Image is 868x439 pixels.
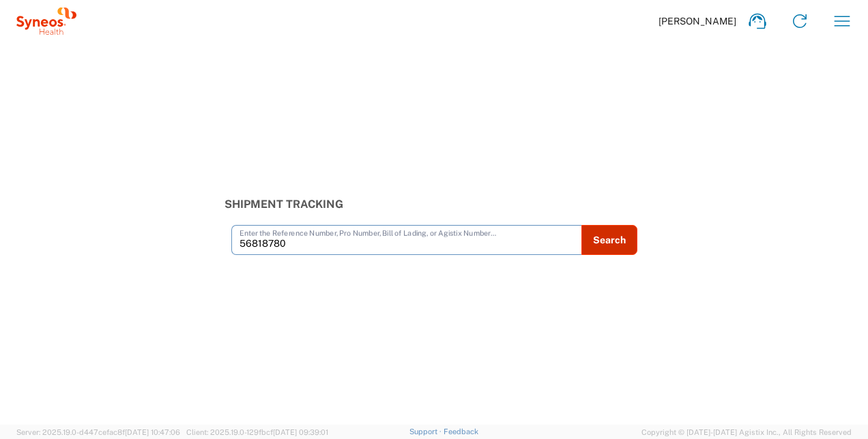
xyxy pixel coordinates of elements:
[125,428,180,436] span: [DATE] 10:47:06
[659,15,736,27] span: [PERSON_NAME]
[444,427,478,436] a: Feedback
[273,428,328,436] span: [DATE] 09:39:01
[409,427,444,436] a: Support
[16,428,180,436] span: Server: 2025.19.0-d447cefac8f
[641,426,852,438] span: Copyright © [DATE]-[DATE] Agistix Inc., All Rights Reserved
[186,428,328,436] span: Client: 2025.19.0-129fbcf
[581,225,637,255] button: Search
[225,198,644,211] h3: Shipment Tracking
